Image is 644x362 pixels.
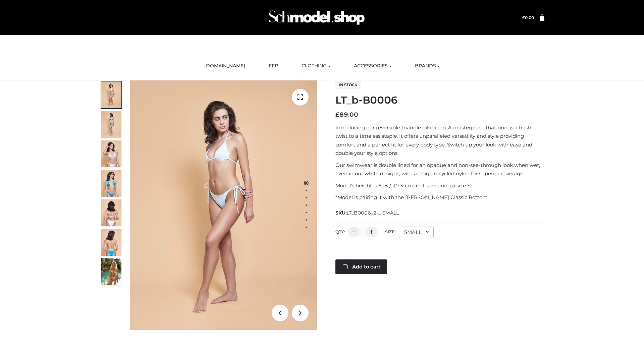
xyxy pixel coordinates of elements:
[101,199,121,226] img: ArielClassicBikiniTop_CloudNine_AzureSky_OW114ECO_7-scaled.jpg
[399,227,434,238] div: SMALL
[199,59,250,73] a: [DOMAIN_NAME]
[335,229,345,234] label: QTY:
[101,258,121,285] img: Arieltop_CloudNine_AzureSky2.jpg
[335,111,358,118] bdi: 89.00
[335,193,544,202] p: *Model is pairing it with the [PERSON_NAME] Classic Bottom
[346,210,399,216] span: LT_B0006_2-_-SMALL
[335,209,399,217] span: SKU:
[101,229,121,256] img: ArielClassicBikiniTop_CloudNine_AzureSky_OW114ECO_8-scaled.jpg
[101,81,121,108] img: ArielClassicBikiniTop_CloudNine_AzureSky_OW114ECO_1-scaled.jpg
[297,59,335,73] a: CLOTHING
[264,59,283,73] a: FFP
[335,111,339,118] span: £
[522,15,534,20] a: £0.00
[266,4,367,31] img: Schmodel Admin 964
[349,59,396,73] a: ACCESSORIES
[522,15,534,20] bdi: 0.00
[335,94,544,106] h1: LT_b-B0006
[335,123,544,158] p: Introducing our reversible triangle bikini top. A masterpiece that brings a fresh twist to a time...
[130,80,317,330] img: ArielClassicBikiniTop_CloudNine_AzureSky_OW114ECO_1
[101,170,121,197] img: ArielClassicBikiniTop_CloudNine_AzureSky_OW114ECO_4-scaled.jpg
[335,161,544,178] p: Our swimwear is double lined for an opaque and non-see-through look when wet, even in our white d...
[335,259,387,274] a: Add to cart
[410,59,445,73] a: BRANDS
[385,229,395,234] label: Size:
[101,111,121,138] img: ArielClassicBikiniTop_CloudNine_AzureSky_OW114ECO_2-scaled.jpg
[522,15,525,20] span: £
[335,81,361,89] span: In stock
[335,181,544,190] p: Model’s height is 5 ‘8 / 173 cm and is wearing a size S.
[101,140,121,167] img: ArielClassicBikiniTop_CloudNine_AzureSky_OW114ECO_3-scaled.jpg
